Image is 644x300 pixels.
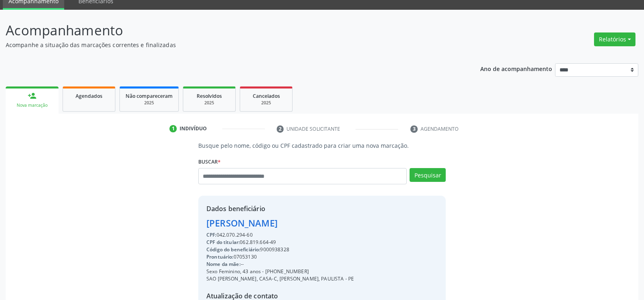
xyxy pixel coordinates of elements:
[126,93,173,99] span: Não compareceram
[206,239,240,246] span: CPF do titular:
[206,253,354,261] div: 07053130
[6,20,449,41] p: Acompanhamento
[206,261,241,268] span: Nome da mãe:
[206,246,260,253] span: Código do beneficiário:
[206,231,217,238] span: CPF:
[76,93,102,99] span: Agendados
[253,93,280,99] span: Cancelados
[206,231,354,239] div: 042.070.294-60
[594,32,635,46] button: Relatórios
[206,204,354,214] div: Dados beneficiário
[206,261,354,268] div: --
[246,100,286,106] div: 2025
[6,41,449,49] p: Acompanhe a situação das marcações correntes e finalizadas
[28,91,37,100] div: person_add
[206,216,354,230] div: [PERSON_NAME]
[206,239,354,246] div: 062.819.664-49
[480,63,552,73] p: Ano de acompanhamento
[189,100,230,106] div: 2025
[180,125,207,132] div: Indivíduo
[410,168,446,182] button: Pesquisar
[206,246,354,253] div: 9000938328
[206,275,354,283] div: SAO [PERSON_NAME], CASA-C, [PERSON_NAME], PAULISTA - PE
[11,102,53,108] div: Nova marcação
[206,253,234,260] span: Prontuário:
[197,93,222,99] span: Resolvidos
[198,155,221,168] label: Buscar
[169,125,177,132] div: 1
[198,141,446,150] p: Busque pelo nome, código ou CPF cadastrado para criar uma nova marcação.
[126,100,173,106] div: 2025
[206,268,354,275] div: Sexo Feminino, 43 anos - [PHONE_NUMBER]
